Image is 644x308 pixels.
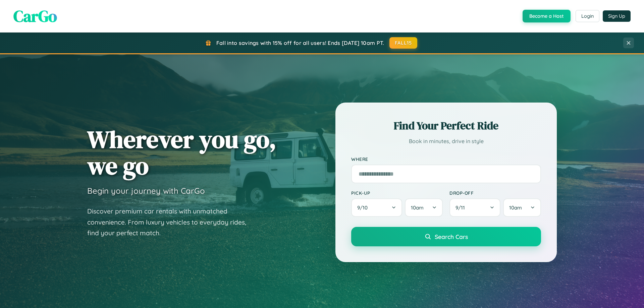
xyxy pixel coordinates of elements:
[455,204,468,211] span: 9 / 11
[351,198,402,217] button: 9/10
[351,136,541,146] p: Book in minutes, drive in style
[351,227,541,246] button: Search Cars
[449,198,500,217] button: 9/11
[509,204,522,211] span: 10am
[351,190,443,196] label: Pick-up
[351,156,541,162] label: Where
[503,198,541,217] button: 10am
[87,206,255,239] p: Discover premium car rentals with unmatched convenience. From luxury vehicles to everyday rides, ...
[435,233,468,240] span: Search Cars
[216,40,384,46] span: Fall into savings with 15% off for all users! Ends [DATE] 10am PT.
[405,198,443,217] button: 10am
[411,204,424,211] span: 10am
[603,10,631,22] button: Sign Up
[87,186,205,196] h3: Begin your journey with CarGo
[351,118,541,133] h2: Find Your Perfect Ride
[13,5,57,27] span: CarGo
[357,204,371,211] span: 9 / 10
[576,10,599,22] button: Login
[449,190,541,196] label: Drop-off
[87,126,276,179] h1: Wherever you go, we go
[389,37,418,49] button: FALL15
[523,10,571,22] button: Become a Host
